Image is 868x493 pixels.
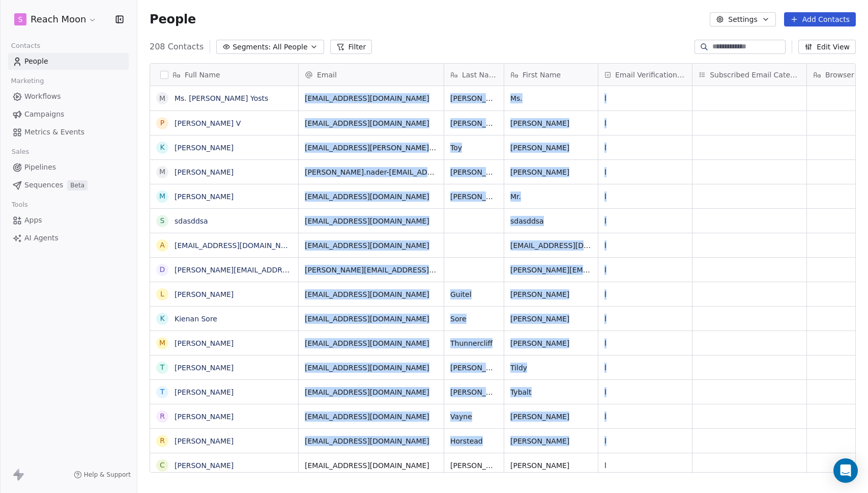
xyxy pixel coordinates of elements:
[462,70,498,80] span: Last Name
[450,460,498,471] span: [PERSON_NAME]
[450,363,498,373] span: [PERSON_NAME]
[510,118,592,128] span: [PERSON_NAME]
[450,191,498,202] span: [PERSON_NAME]
[305,338,438,348] span: [EMAIL_ADDRESS][DOMAIN_NAME]
[330,40,372,54] button: Filter
[175,413,234,421] a: [PERSON_NAME]
[450,118,498,128] span: [PERSON_NAME] V
[8,124,129,141] a: Metrics & Events
[175,119,241,127] a: [PERSON_NAME] V
[510,412,592,422] span: [PERSON_NAME]
[504,64,598,86] div: First Name
[175,144,234,152] a: [PERSON_NAME]
[604,338,606,348] span: l
[710,12,775,26] button: Settings
[305,412,438,422] span: [EMAIL_ADDRESS][DOMAIN_NAME]
[84,471,131,479] span: Help & Support
[510,143,592,153] span: [PERSON_NAME]
[305,191,438,202] span: [EMAIL_ADDRESS][DOMAIN_NAME]
[8,53,129,70] a: People
[604,363,606,373] span: l
[150,41,204,53] span: 208 Contacts
[604,289,606,299] span: l
[8,177,129,194] a: SequencesBeta
[74,471,131,479] a: Help & Support
[159,338,165,348] div: M
[24,109,64,120] span: Campaigns
[185,70,220,80] span: Full Name
[510,460,592,471] span: [PERSON_NAME]
[604,265,606,275] span: l
[710,70,800,80] span: Subscribed Email Categories
[450,387,498,397] span: [PERSON_NAME]
[604,118,606,128] span: l
[510,314,592,324] span: [PERSON_NAME]
[175,339,234,347] a: [PERSON_NAME]
[18,14,23,24] span: S
[305,143,438,153] span: [EMAIL_ADDRESS][PERSON_NAME][DOMAIN_NAME]
[444,64,504,86] div: Last Name
[450,338,498,348] span: Thunnercliff
[450,289,498,299] span: Guitel
[160,460,165,471] div: C
[159,191,165,202] div: M
[7,144,34,159] span: Sales
[8,230,129,247] a: AI Agents
[604,191,606,202] span: l
[798,40,856,54] button: Edit View
[160,215,165,226] div: s
[31,13,86,26] span: Reach Moon
[305,167,438,177] span: [PERSON_NAME].nader-[EMAIL_ADDRESS][DOMAIN_NAME]
[175,266,417,274] a: [PERSON_NAME][EMAIL_ADDRESS][PERSON_NAME][DOMAIN_NAME]
[12,11,99,28] button: SReach Moon
[175,241,299,250] a: [EMAIL_ADDRESS][DOMAIN_NAME]
[523,70,561,80] span: First Name
[8,88,129,105] a: Workflows
[24,91,61,102] span: Workflows
[305,265,438,275] span: [PERSON_NAME][EMAIL_ADDRESS][PERSON_NAME][DOMAIN_NAME]
[7,73,48,89] span: Marketing
[160,264,165,275] div: d
[450,167,498,177] span: [PERSON_NAME]
[450,314,498,324] span: Sore
[305,387,438,397] span: [EMAIL_ADDRESS][DOMAIN_NAME]
[305,436,438,446] span: [EMAIL_ADDRESS][DOMAIN_NAME]
[150,86,299,473] div: grid
[175,94,268,102] a: Ms. [PERSON_NAME] Yosts
[510,93,592,103] span: Ms.
[24,233,59,243] span: AI Agents
[273,42,307,52] span: All People
[159,93,165,104] div: M
[305,240,438,251] span: [EMAIL_ADDRESS][DOMAIN_NAME]
[8,159,129,176] a: Pipelines
[175,437,234,445] a: [PERSON_NAME]
[150,64,298,86] div: Full Name
[299,64,444,86] div: Email
[825,70,854,80] span: Browser
[24,215,42,226] span: Apps
[510,387,592,397] span: Tybalt
[604,387,606,397] span: l
[510,167,592,177] span: [PERSON_NAME]
[160,118,164,128] div: P
[8,106,129,123] a: Campaigns
[604,240,606,251] span: l
[305,363,438,373] span: [EMAIL_ADDRESS][DOMAIN_NAME]
[604,167,606,177] span: l
[510,265,592,275] span: [PERSON_NAME][EMAIL_ADDRESS][PERSON_NAME][DOMAIN_NAME]
[317,70,337,80] span: Email
[305,118,438,128] span: [EMAIL_ADDRESS][DOMAIN_NAME]
[305,460,438,471] span: [EMAIL_ADDRESS][DOMAIN_NAME]
[160,240,165,251] div: a
[604,216,606,226] span: l
[833,458,858,483] div: Open Intercom Messenger
[450,143,498,153] span: Toy
[305,93,438,103] span: [EMAIL_ADDRESS][DOMAIN_NAME]
[160,313,164,324] div: K
[305,289,438,299] span: [EMAIL_ADDRESS][DOMAIN_NAME]
[510,363,592,373] span: Tildy
[160,387,165,397] div: T
[604,314,606,324] span: l
[305,216,438,226] span: [EMAIL_ADDRESS][DOMAIN_NAME]
[604,143,606,153] span: l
